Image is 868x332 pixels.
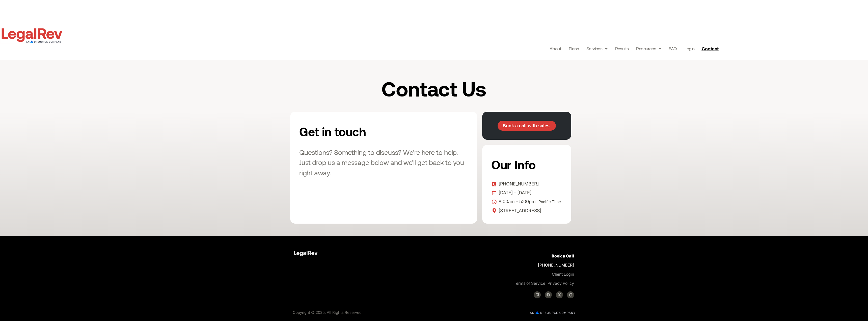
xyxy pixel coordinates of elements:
[550,45,561,52] a: About
[497,198,561,206] span: 8:00am - 5:00pm
[550,45,695,52] nav: Menu
[333,78,535,99] h1: Contact Us
[586,45,608,52] a: Services
[293,310,363,315] span: Copyright © 2025. All Rights Reserved.
[491,180,562,188] a: [PHONE_NUMBER]
[503,124,550,128] span: Book a call with sales
[702,46,719,51] span: Contact
[498,121,556,131] a: Book a call with sales
[536,199,561,204] span: - Pacific Time
[497,207,541,215] span: [STREET_ADDRESS]
[615,45,629,52] a: Results
[299,147,468,178] h3: Questions? Something to discuss? We're here to help. Just drop us a message below and we'll get b...
[636,45,661,52] a: Resources
[514,281,545,286] a: Terms of Service
[491,154,561,175] h2: Our Info
[497,189,531,197] span: [DATE] - [DATE]
[569,45,579,52] a: Plans
[548,281,574,286] a: Privacy Policy
[299,121,417,142] h2: Get in touch
[552,272,574,277] a: Client Login
[700,44,722,53] a: Contact
[497,180,539,188] span: [PHONE_NUMBER]
[669,45,677,52] a: FAQ
[685,45,695,52] a: Login
[440,251,574,288] p: [PHONE_NUMBER]
[552,253,574,258] a: Book a Call
[514,281,547,286] span: |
